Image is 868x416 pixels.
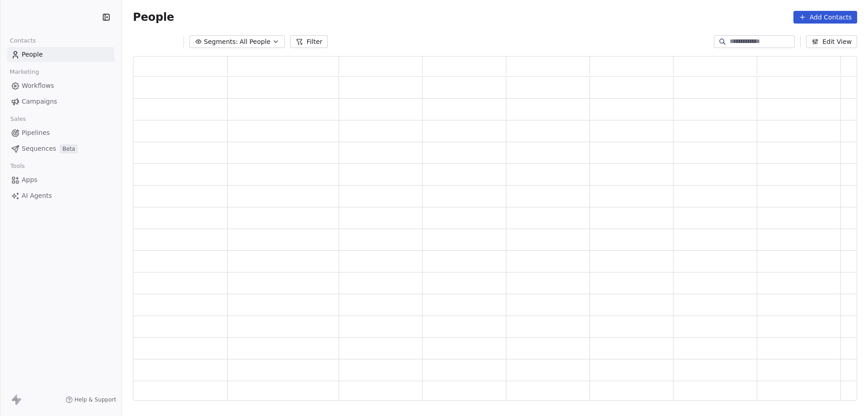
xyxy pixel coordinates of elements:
[7,47,114,62] a: People
[793,11,857,24] button: Add Contacts
[7,125,114,140] a: Pipelines
[204,37,238,47] span: Segments:
[22,97,57,106] span: Campaigns
[22,128,50,138] span: Pipelines
[22,175,38,185] span: Apps
[22,191,52,201] span: AI Agents
[6,159,28,173] span: Tools
[22,81,54,91] span: Workflows
[6,65,43,79] span: Marketing
[290,35,328,48] button: Filter
[806,35,857,48] button: Edit View
[7,94,114,109] a: Campaigns
[66,396,116,403] a: Help & Support
[7,172,114,187] a: Apps
[60,144,78,153] span: Beta
[6,112,30,126] span: Sales
[7,188,114,203] a: AI Agents
[240,37,270,47] span: All People
[22,50,43,59] span: People
[7,141,114,156] a: SequencesBeta
[7,78,114,93] a: Workflows
[75,396,116,403] span: Help & Support
[133,10,174,24] span: People
[22,144,56,153] span: Sequences
[6,34,40,48] span: Contacts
